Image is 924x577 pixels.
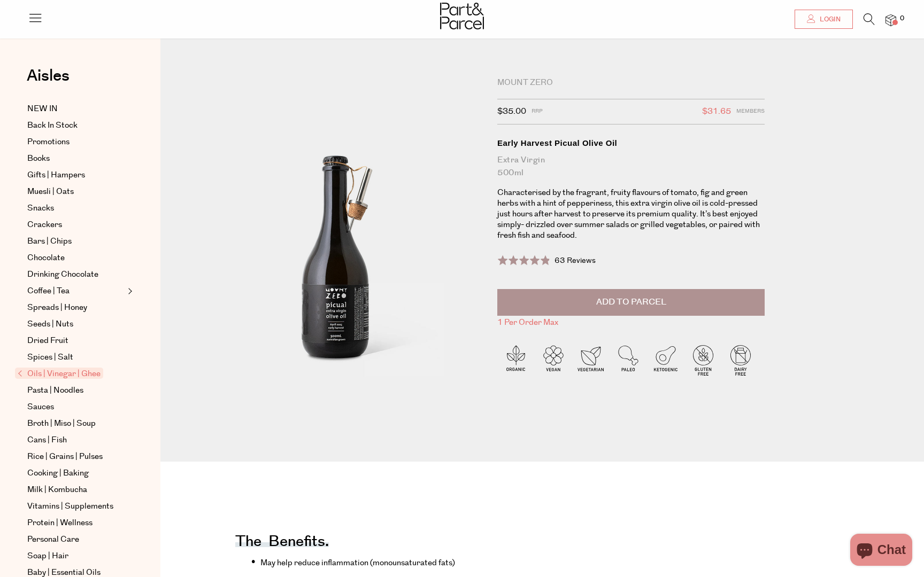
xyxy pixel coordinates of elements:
span: $35.00 [497,105,526,119]
a: Bars | Chips [27,235,125,248]
a: Drinking Chocolate [27,268,125,281]
span: 63 Reviews [555,255,596,266]
span: NEW IN [27,103,58,115]
img: P_P-ICONS-Live_Bec_V11_Organic.svg [497,341,535,379]
span: Login [817,15,841,24]
span: Bars | Chips [27,235,72,248]
li: May help reduce inflammation (monounsaturated fats) [251,555,668,570]
a: Spices | Salt [27,351,125,364]
span: Soap | Hair [27,550,68,563]
span: Spices | Salt [27,351,73,364]
p: Characterised by the fragrant, fruity flavours of tomato, fig and green herbs with a hint of pepp... [497,188,765,241]
span: Protein | Wellness [27,517,93,529]
span: Members [736,105,765,119]
div: Mount Zero [497,77,765,88]
div: Extra Virgin 500ml [497,154,765,180]
a: Cans | Fish [27,434,125,447]
span: Chocolate [27,252,65,264]
span: Aisles [27,64,70,88]
div: Early Harvest Picual Olive Oil [497,138,765,149]
img: P_P-ICONS-Live_Bec_V11_Paleo.svg [610,341,647,379]
span: Promotions [27,136,70,149]
span: Seeds | Nuts [27,318,73,331]
a: Back In Stock [27,119,125,132]
span: Books [27,152,50,165]
a: Chocolate [27,252,125,264]
span: Sauces [27,401,54,414]
img: P_P-ICONS-Live_Bec_V11_Dairy_Free.svg [722,341,759,379]
button: Add to Parcel [497,289,765,316]
span: Personal Care [27,533,79,546]
span: Pasta | Noodles [27,384,83,397]
a: Login [795,10,853,29]
a: Spreads | Honey [27,301,125,314]
span: RRP [532,105,543,119]
span: 0 [897,14,907,24]
a: Protein | Wellness [27,517,125,529]
span: Crackers [27,219,62,231]
a: Coffee | Tea [27,285,125,298]
span: Back In Stock [27,119,78,132]
img: P_P-ICONS-Live_Bec_V11_Vegetarian.svg [572,341,610,379]
a: Vitamins | Supplements [27,500,125,513]
span: Cooking | Baking [27,467,89,480]
span: Gifts | Hampers [27,169,85,182]
a: NEW IN [27,103,125,115]
span: Rice | Grains | Pulses [27,450,103,463]
span: Muesli | Oats [27,185,74,198]
a: Oils | Vinegar | Ghee [18,368,125,380]
a: 0 [885,14,896,26]
inbox-online-store-chat: Shopify online store chat [847,534,915,568]
a: Pasta | Noodles [27,384,125,397]
span: Spreads | Honey [27,301,87,314]
a: Sauces [27,401,125,414]
img: P_P-ICONS-Live_Bec_V11_Gluten_Free.svg [684,341,722,379]
a: Crackers [27,219,125,231]
img: P_P-ICONS-Live_Bec_V11_Vegan.svg [535,341,572,379]
img: Part&Parcel [440,3,484,29]
span: Dried Fruit [27,334,68,347]
a: Soap | Hair [27,550,125,563]
span: Coffee | Tea [27,285,70,298]
span: Vitamins | Supplements [27,500,113,513]
span: Drinking Chocolate [27,268,98,281]
span: Cans | Fish [27,434,67,447]
span: $31.65 [702,105,731,119]
a: Snacks [27,202,125,215]
a: Dried Fruit [27,334,125,347]
a: Books [27,152,125,165]
a: Milk | Kombucha [27,484,125,496]
span: Add to Parcel [596,296,666,308]
span: Oils | Vinegar | Ghee [15,368,103,379]
a: Gifts | Hampers [27,169,125,182]
a: Muesli | Oats [27,185,125,198]
a: Seeds | Nuts [27,318,125,331]
span: Broth | Miso | Soup [27,417,96,430]
a: Promotions [27,136,125,149]
span: Milk | Kombucha [27,484,87,496]
a: Rice | Grains | Pulses [27,450,125,463]
img: P_P-ICONS-Live_Bec_V11_Ketogenic.svg [647,341,684,379]
a: Cooking | Baking [27,467,125,480]
h4: The benefits. [235,540,329,547]
a: Aisles [27,68,70,95]
a: Personal Care [27,533,125,546]
a: Broth | Miso | Soup [27,417,125,430]
span: Snacks [27,202,54,215]
button: Expand/Collapse Coffee | Tea [125,285,133,298]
